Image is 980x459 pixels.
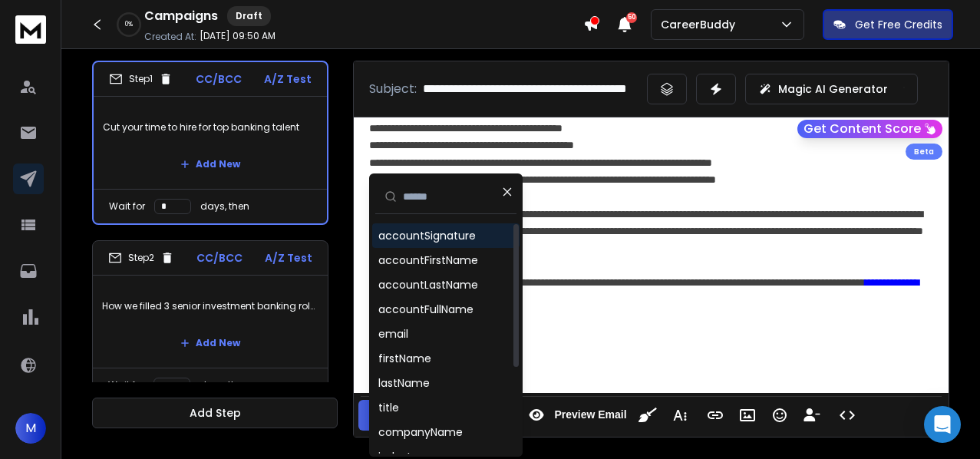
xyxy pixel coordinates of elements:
button: M [15,413,46,444]
p: Magic AI Generator [778,81,888,97]
p: Wait for [109,200,145,213]
p: days, then [200,200,249,213]
p: Cut your time to hire for top banking talent [103,106,318,149]
button: Insert Image (⌘P) [733,400,762,431]
div: accountFullName [378,302,474,317]
p: CareerBuddy [661,17,741,32]
p: days, then [200,379,249,391]
p: How we filled 3 senior investment banking roles [DATE] (Case Study) [102,285,318,328]
div: accountFirstName [378,253,478,268]
div: Step 1 [109,72,173,86]
div: accountSignature [378,228,476,243]
button: Save [358,400,408,431]
h1: Campaigns [144,7,218,25]
div: accountLastName [378,277,478,292]
li: Step2CC/BCCA/Z TestHow we filled 3 senior investment banking roles [DATE] (Case Study)Add NewWait... [92,240,328,403]
p: 0 % [125,20,133,29]
button: More Text [665,400,695,431]
div: companyName [378,424,463,440]
button: Code View [833,400,862,431]
button: Get Content Score [797,120,942,138]
p: Get Free Credits [855,17,942,32]
button: Add New [168,149,252,180]
img: logo [15,15,46,44]
button: Magic AI Generator [745,74,918,104]
div: Beta [906,144,942,160]
div: Open Intercom Messenger [924,406,961,443]
p: [DATE] 09:50 AM [200,30,276,42]
p: A/Z Test [264,71,312,87]
button: Insert Link (⌘K) [701,400,730,431]
li: Step1CC/BCCA/Z TestCut your time to hire for top banking talentAdd NewWait fordays, then [92,61,328,225]
div: lastName [378,375,430,391]
span: 50 [626,12,637,23]
span: Preview Email [551,408,629,421]
button: Preview Email [522,400,629,431]
p: CC/BCC [196,250,243,266]
div: title [378,400,399,415]
div: firstName [378,351,431,366]
button: Emoticons [765,400,794,431]
div: email [378,326,408,342]
button: Add Step [92,398,338,428]
div: Step 2 [108,251,174,265]
p: CC/BCC [196,71,242,87]
p: Subject: [369,80,417,98]
div: Draft [227,6,271,26]
p: A/Z Test [265,250,312,266]
p: Wait for [108,379,144,391]
button: Get Free Credits [823,9,953,40]
button: Add New [168,328,252,358]
p: Created At: [144,31,196,43]
button: Insert Unsubscribe Link [797,400,827,431]
button: Clean HTML [633,400,662,431]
